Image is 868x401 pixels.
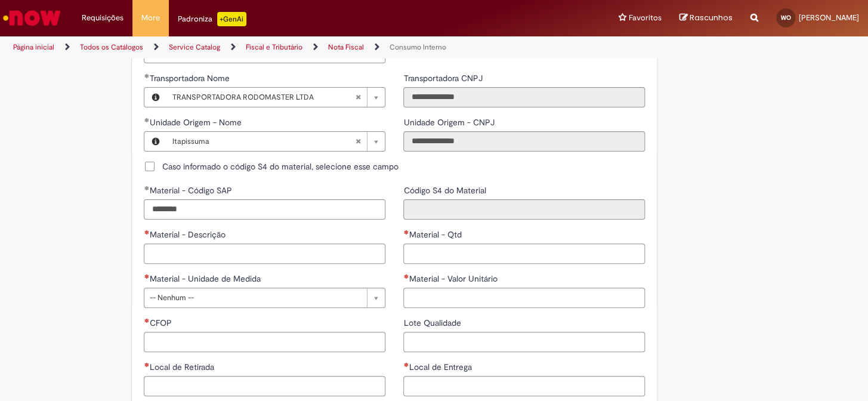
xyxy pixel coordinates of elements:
[141,12,160,24] span: More
[679,13,733,24] a: Rascunhos
[403,185,488,196] span: Somente leitura - Código S4 do Material
[403,199,645,220] input: Código S4 do Material
[403,332,645,352] input: Lote Qualidade
[144,243,385,264] input: Material - Descrição
[328,42,364,52] a: Nota Fiscal
[144,318,149,323] span: Necessários
[781,14,791,21] span: WO
[144,230,149,235] span: Necessários
[403,376,645,396] input: Local de Entrega
[409,273,499,284] span: Material - Valor Unitário
[799,13,859,23] span: [PERSON_NAME]
[149,288,361,307] span: -- Nenhum --
[403,288,645,308] input: Material - Valor Unitário
[403,230,409,235] span: Necessários
[349,132,367,151] abbr: Limpar campo Unidade Origem - Nome
[144,274,149,279] span: Necessários
[144,88,166,107] button: Transportadora Nome, Visualizar este registro TRANSPORTADORA RODOMASTER LTDA
[403,362,409,367] span: Necessários
[246,42,302,52] a: Fiscal e Tributário
[149,317,174,328] span: CFOP
[82,12,123,24] span: Requisições
[80,42,143,52] a: Todos os Catálogos
[144,332,385,352] input: CFOP
[144,362,149,367] span: Necessários
[403,131,645,152] input: Unidade Origem - CNPJ
[403,87,645,107] input: Transportadora CNPJ
[149,362,216,372] span: Local de Retirada
[1,6,63,30] img: ServiceNow
[403,73,484,84] span: Somente leitura - Transportadora CNPJ
[409,229,464,240] span: Material - Qtd
[169,42,220,52] a: Service Catalog
[144,199,385,220] input: Material - Código SAP
[144,376,385,396] input: Local de Retirada
[349,88,367,107] abbr: Limpar campo Transportadora Nome
[403,317,463,328] span: Lote Qualidade
[149,229,227,240] span: Material - Descrição
[166,132,385,151] a: ItapissumaLimpar campo Unidade Origem - Nome
[9,36,570,58] ul: Trilhas de página
[390,42,446,52] a: Consumo Interno
[178,12,246,26] div: Padroniza
[172,88,355,107] span: TRANSPORTADORA RODOMASTER LTDA
[629,12,662,24] span: Favoritos
[409,362,474,372] span: Local de Entrega
[403,274,409,279] span: Necessários
[162,161,398,172] span: Caso informado o código S4 do material, selecione esse campo
[13,42,54,52] a: Página inicial
[149,117,243,128] span: Necessários - Unidade Origem - Nome
[144,186,149,190] span: Obrigatório Preenchido
[144,132,166,151] button: Unidade Origem - Nome, Visualizar este registro Itapissuma
[217,12,246,26] p: +GenAi
[166,88,385,107] a: TRANSPORTADORA RODOMASTER LTDALimpar campo Transportadora Nome
[149,73,231,84] span: Transportadora Nome
[172,132,355,151] span: Itapissuma
[403,243,645,264] input: Material - Qtd
[149,185,234,196] span: Material - Código SAP
[144,118,149,122] span: Obrigatório Preenchido
[149,273,262,284] span: Material - Unidade de Medida
[690,12,733,23] span: Rascunhos
[144,73,149,78] span: Obrigatório Preenchido
[403,117,496,128] span: Somente leitura - Unidade Origem - CNPJ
